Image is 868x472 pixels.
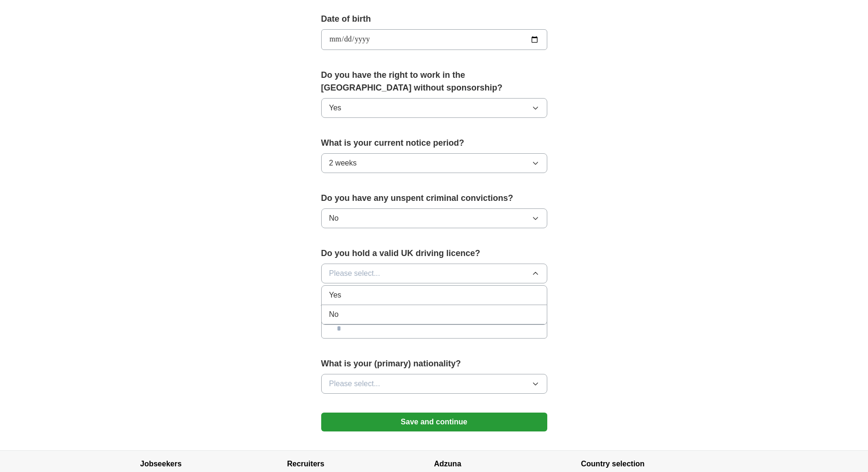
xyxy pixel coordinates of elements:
button: No [321,208,547,228]
span: Please select... [329,268,381,279]
label: What is your current notice period? [321,137,547,149]
label: Do you hold a valid UK driving licence? [321,247,547,260]
button: Save and continue [321,413,547,431]
button: Please select... [321,374,547,394]
label: Do you have any unspent criminal convictions? [321,192,547,205]
button: 2 weeks [321,153,547,173]
span: Yes [329,290,341,301]
span: Please select... [329,378,381,389]
button: Yes [321,98,547,118]
label: Do you have the right to work in the [GEOGRAPHIC_DATA] without sponsorship? [321,69,547,94]
button: Please select... [321,264,547,283]
label: Date of birth [321,13,547,25]
span: Yes [329,102,341,114]
label: What is your (primary) nationality? [321,357,547,370]
span: 2 weeks [329,157,357,169]
span: No [329,309,339,320]
span: No [329,213,339,224]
